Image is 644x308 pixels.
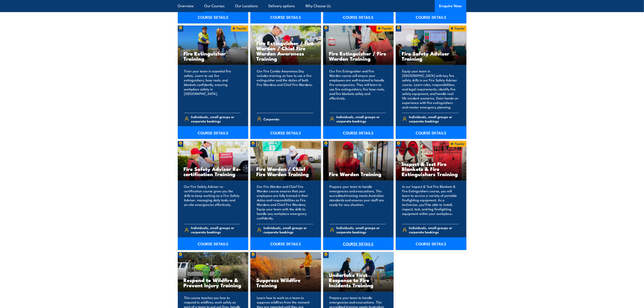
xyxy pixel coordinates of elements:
[191,115,241,123] span: Individuals, small groups or corporate bookings
[409,115,459,123] span: Individuals, small groups or corporate bookings
[323,126,394,139] a: COURSE DETAILS
[402,51,461,61] h3: Fire Safety Adviser Training
[250,11,321,23] a: COURSE DETAILS
[178,11,248,23] a: COURSE DETAILS
[323,237,394,250] a: COURSE DETAILS
[396,126,466,139] a: COURSE DETAILS
[330,69,386,109] p: Our Fire Extinguisher and Fire Warden course will ensure your employees are well-trained to handl...
[178,237,248,250] a: COURSE DETAILS
[402,184,459,221] p: In our Inspect & Test Fire Blankets & Fire Extinguishers course, you will learn to service a vari...
[256,166,315,177] h3: Fire Warden / Chief Fire Warden Training
[396,11,466,23] a: COURSE DETAILS
[178,126,248,139] a: COURSE DETAILS
[409,226,459,234] span: Individuals, small groups or corporate bookings
[336,115,386,123] span: Individuals, small groups or corporate bookings
[250,237,321,250] a: COURSE DETAILS
[257,184,313,221] p: Our Fire Warden and Chief Fire Warden course ensures that your employees are fully trained in the...
[184,166,243,177] h3: Fire Safety Adviser Re-certification Training
[184,278,243,288] h3: Respond to Wildfire & Prevent Injury Training
[396,237,466,250] a: COURSE DETAILS
[256,278,315,288] h3: Suppress Wildfire Training
[191,226,241,234] span: Individuals, small groups or corporate bookings
[329,51,388,61] h3: Fire Extinguisher / Fire Warden Training
[402,69,459,109] p: Equip your team in [GEOGRAPHIC_DATA] with key fire safety skills in our Fire Safety Adviser cours...
[336,226,386,234] span: Individuals, small groups or corporate bookings
[329,172,388,177] h3: Fire Warden Training
[330,184,386,221] p: Prepare your team to handle emergencies and evacuations. This accredited training meets Australia...
[256,40,315,61] h3: Fire Extinguisher / Fire Warden / Chief Fire Warden Awareness Training
[250,126,321,139] a: COURSE DETAILS
[329,272,388,288] h3: Undertake First Response to Fire Incidents Training
[257,69,313,109] p: Our Fire Combo Awareness Day includes training on how to use a fire extinguisher and the duties o...
[323,11,394,23] a: COURSE DETAILS
[264,226,313,234] span: Individuals, small groups or corporate bookings
[402,161,461,177] h3: Inspect & Test Fire Blankets & Fire Extinguishers Training
[264,115,280,122] span: Corporate
[184,69,241,109] p: Train your team in essential fire safety. Learn to use fire extinguishers, hose reels, and blanke...
[184,184,241,221] p: Our Fire Safety Adviser re-certification course gives you the skills to keep working as a Fire Sa...
[184,51,243,61] h3: Fire Extinguisher Training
